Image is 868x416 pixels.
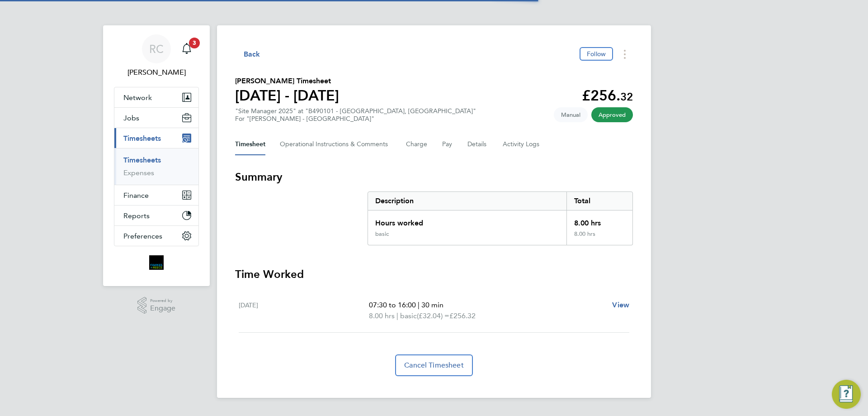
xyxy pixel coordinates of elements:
span: Engage [150,305,175,312]
div: 8.00 hrs [566,230,632,245]
span: (£32.04) = [417,311,449,320]
div: [DATE] [239,300,369,321]
h2: [PERSON_NAME] Timesheet [235,76,339,86]
h3: Summary [235,170,633,184]
button: Finance [114,185,198,205]
a: RC[PERSON_NAME] [114,34,199,78]
button: Pay [442,134,453,155]
a: Timesheets [123,156,161,164]
h1: [DATE] - [DATE] [235,86,339,105]
a: View [612,300,629,311]
span: This timesheet was manually created. [554,107,588,122]
div: "Site Manager 2025" at "B490101 - [GEOGRAPHIC_DATA], [GEOGRAPHIC_DATA]" [235,107,476,123]
div: 8.00 hrs [566,210,632,230]
span: 8.00 hrs [369,311,395,320]
span: Powered by [150,297,175,305]
button: Back [235,48,260,60]
div: Hours worked [368,210,566,230]
span: Network [123,93,152,102]
span: Back [244,49,260,60]
div: Summary [368,191,633,245]
span: 30 min [421,301,443,309]
button: Activity Logs [503,134,541,155]
span: | [396,311,398,320]
div: For "[PERSON_NAME] - [GEOGRAPHIC_DATA]" [235,115,476,123]
span: This timesheet has been approved. [591,107,633,122]
button: Charge [406,134,428,155]
span: Jobs [123,114,139,122]
app-decimal: £256. [582,87,633,104]
button: Cancel Timesheet [395,354,473,376]
span: 07:30 to 16:00 [369,301,416,309]
span: basic [400,311,417,321]
span: Cancel Timesheet [404,361,464,370]
span: Follow [587,50,606,58]
button: Reports [114,206,198,225]
button: Timesheets [114,128,198,148]
span: RC [149,43,164,55]
img: bromak-logo-retina.png [149,255,164,270]
button: Follow [580,47,613,61]
span: 32 [620,90,633,103]
button: Engage Resource Center [832,380,861,409]
button: Network [114,87,198,107]
h3: Time Worked [235,267,633,282]
span: Reports [123,211,150,220]
a: Expenses [123,168,154,177]
section: Timesheet [235,170,633,376]
span: | [418,301,420,309]
button: Timesheet [235,134,265,155]
a: Powered byEngage [137,297,176,314]
span: 3 [189,38,200,48]
span: Timesheets [123,134,161,143]
nav: Main navigation [103,25,210,286]
button: Operational Instructions & Comments [280,134,392,155]
div: basic [375,230,389,238]
button: Jobs [114,108,198,128]
span: View [612,301,629,309]
span: £256.32 [449,311,476,320]
div: Description [368,192,566,210]
button: Timesheets Menu [617,47,633,61]
button: Preferences [114,226,198,246]
span: Robyn Clarke [114,67,199,78]
a: Go to home page [114,255,199,270]
a: 3 [178,34,196,63]
span: Preferences [123,232,162,240]
span: Finance [123,191,149,200]
button: Details [467,134,488,155]
div: Timesheets [114,148,198,185]
div: Total [566,192,632,210]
